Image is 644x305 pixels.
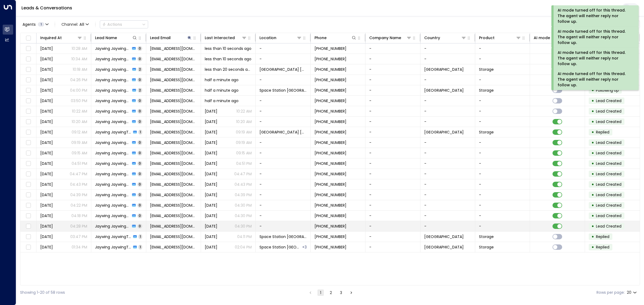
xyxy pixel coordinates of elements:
[365,64,420,75] td: -
[235,213,252,218] p: 04:30 PM
[596,224,621,229] span: Lead Created
[205,88,239,93] span: half a minute ago
[137,119,142,124] span: 0
[596,109,621,114] span: Lead Created
[596,140,621,145] span: Lead Created
[95,192,130,198] span: Jaywing JaywingTest
[95,171,130,177] span: Jaywing JaywingTest
[40,171,53,177] span: Aug 20, 2025
[234,171,252,177] p: 04:47 PM
[137,57,142,61] span: 0
[79,22,84,27] span: All
[591,159,594,168] div: •
[420,117,475,127] td: -
[259,35,276,41] div: Location
[365,117,420,127] td: -
[596,161,621,166] span: Lead Created
[25,98,32,104] span: Toggle select row
[70,77,87,83] p: 04:26 PM
[420,158,475,169] td: -
[256,179,310,189] td: -
[420,221,475,231] td: -
[475,137,530,148] td: -
[475,117,530,127] td: -
[314,88,346,93] span: +442222222222
[25,77,32,83] span: Toggle select row
[70,88,87,93] p: 04:00 PM
[40,224,53,229] span: Aug 19, 2025
[348,289,354,296] button: Go to next page
[591,138,594,147] div: •
[100,20,148,28] button: Actions
[137,224,142,228] span: 0
[95,77,130,83] span: Jaywing JaywingTest
[365,221,420,231] td: -
[475,169,530,179] td: -
[150,46,197,51] span: jw@test.com
[596,203,621,208] span: Lead Created
[100,20,148,28] div: Button group with a nested menu
[40,46,53,51] span: Aug 21, 2025
[314,161,346,166] span: +442222222222
[420,137,475,148] td: -
[591,222,594,231] div: •
[137,213,142,218] span: 0
[256,200,310,210] td: -
[95,35,137,41] div: Lead Name
[25,66,32,73] span: Toggle select row
[25,35,32,42] span: Toggle select all
[25,129,32,136] span: Toggle select row
[314,35,327,41] div: Phone
[596,98,621,103] span: Lead Created
[72,109,87,114] p: 10:22 AM
[314,119,346,124] span: +442222222222
[205,56,251,62] span: less than 10 seconds ago
[420,211,475,221] td: -
[150,140,197,145] span: jw@test.com
[475,148,530,158] td: -
[424,35,466,41] div: Country
[314,35,357,41] div: Phone
[72,119,87,124] p: 10:20 AM
[205,171,217,177] span: Aug 20, 2025
[365,75,420,85] td: -
[150,171,197,177] span: jw@test.com
[73,67,87,72] p: 10:18 AM
[40,213,53,218] span: Aug 19, 2025
[365,232,420,242] td: -
[150,77,197,83] span: jw@test.com
[420,43,475,54] td: -
[72,150,87,156] p: 09:15 AM
[71,203,87,208] p: 04:22 PM
[40,129,53,135] span: Aug 21, 2025
[314,46,346,51] span: +442222222222
[596,171,621,177] span: Lead Created
[150,213,197,218] span: jw@test.com
[365,158,420,169] td: -
[138,88,142,92] span: 2
[475,200,530,210] td: -
[314,150,346,156] span: +442222222222
[475,179,530,189] td: -
[420,106,475,116] td: -
[256,211,310,221] td: -
[40,98,53,103] span: Aug 19, 2025
[70,182,87,187] p: 04:43 PM
[424,129,464,135] span: United Kingdom
[596,213,621,218] span: Lead Created
[70,224,87,229] p: 04:28 PM
[256,158,310,169] td: -
[205,140,217,145] span: Aug 21, 2025
[314,129,346,135] span: +442222222222
[420,148,475,158] td: -
[205,192,217,198] span: Aug 20, 2025
[591,232,594,241] div: •
[138,67,142,72] span: 2
[596,119,621,124] span: Lead Created
[72,129,87,135] p: 09:12 AM
[102,22,122,27] div: Actions
[137,151,142,155] span: 0
[314,171,346,177] span: +442222222222
[365,106,420,116] td: -
[137,109,142,113] span: 0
